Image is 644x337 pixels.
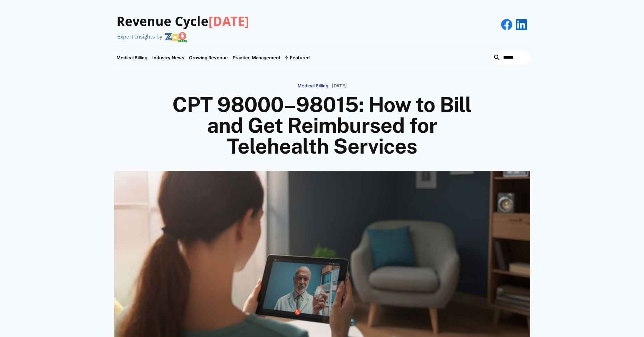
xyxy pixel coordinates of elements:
[117,33,162,40] div: Expert Insights by
[298,80,328,91] a: Medical Billing
[208,14,249,29] span: [DATE]
[230,46,283,69] a: Practice Management
[332,83,347,89] p: [DATE]
[114,46,150,69] a: Medical Billing
[114,7,249,42] a: Revenue Cycle[DATE]Expert Insights by
[290,55,310,60] div: Featured
[156,94,489,157] h1: CPT 98000–98015: How to Bill and Get Reimbursed for Telehealth Services
[187,46,230,69] a: Growing Revenue
[298,83,328,89] p: Medical Billing
[150,46,187,69] a: Industry News
[117,14,249,30] h3: Revenue Cycle
[283,46,312,69] div: Featured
